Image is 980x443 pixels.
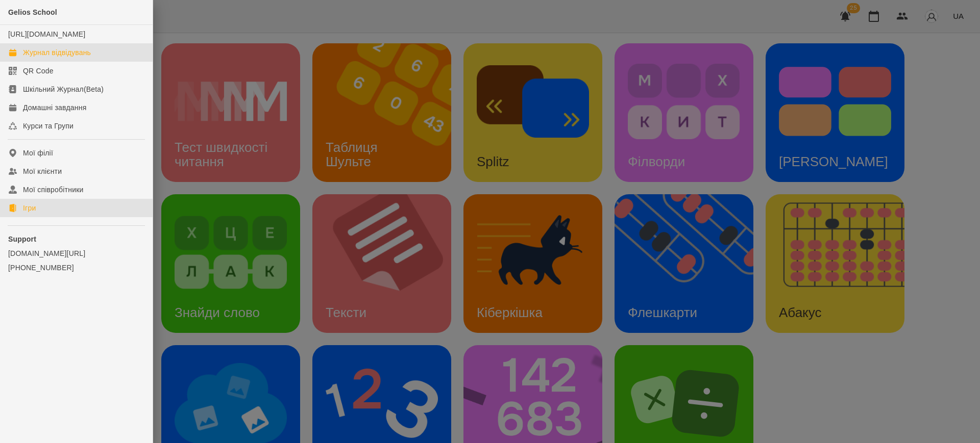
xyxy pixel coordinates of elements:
a: [DOMAIN_NAME][URL] [8,248,144,258]
div: Журнал відвідувань [23,47,91,58]
p: Support [8,234,144,244]
div: QR Code [23,66,54,76]
div: Шкільний Журнал(Beta) [23,84,104,94]
div: Мої клієнти [23,166,62,176]
div: Мої філії [23,148,53,158]
a: [PHONE_NUMBER] [8,263,144,273]
a: [URL][DOMAIN_NAME] [8,30,85,38]
div: Домашні завдання [23,102,86,113]
span: Gelios School [8,8,57,16]
div: Мої співробітники [23,185,84,195]
div: Ігри [23,203,36,213]
div: Курси та Групи [23,121,73,131]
